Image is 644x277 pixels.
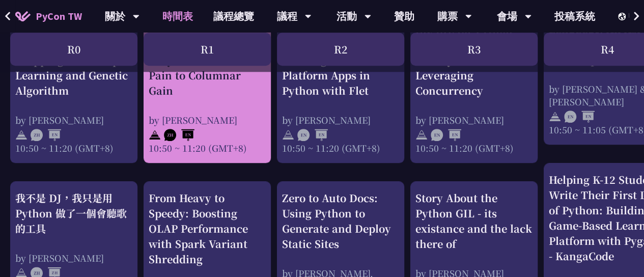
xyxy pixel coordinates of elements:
img: ENEN.5a408d1.svg [297,129,328,141]
a: Rediscovering Parquet in Python — From CSV Pain to Columnar Gain by [PERSON_NAME] 10:50 ~ 11:20 (... [149,6,266,154]
div: 10:50 ~ 11:20 (GMT+8) [282,142,399,154]
div: by [PERSON_NAME] [149,114,266,126]
div: 10:50 ~ 11:20 (GMT+8) [149,142,266,154]
a: Building Cross-Platform Apps in Python with Flet by [PERSON_NAME] 10:50 ~ 11:20 (GMT+8) [282,6,399,154]
img: svg+xml;base64,PHN2ZyB4bWxucz0iaHR0cDovL3d3dy53My5vcmcvMjAwMC9zdmciIHdpZHRoPSIyNCIgaGVpZ2h0PSIyNC... [282,129,294,141]
div: by [PERSON_NAME] [282,114,399,126]
div: Building Cross-Platform Apps in Python with Flet [282,52,399,98]
div: by [PERSON_NAME] [15,252,132,264]
div: by [PERSON_NAME] [15,114,132,126]
a: Text-Driven Image Cropping with Deep Learning and Genetic Algorithm by [PERSON_NAME] 10:50 ~ 11:2... [15,6,132,154]
img: Locale Icon [618,13,628,20]
a: An Introduction to the GIL for Python Beginners: Disabling It in Python 3.13 and Leveraging Concu... [415,6,533,154]
div: by [PERSON_NAME] [415,114,533,126]
img: ZHEN.371966e.svg [31,129,61,141]
div: R1 [144,33,271,66]
div: R3 [410,33,538,66]
div: R2 [277,33,404,66]
img: ZHEN.371966e.svg [164,129,194,141]
div: 我不是 DJ，我只是用 Python 做了一個會聽歌的工具 [15,190,132,236]
img: svg+xml;base64,PHN2ZyB4bWxucz0iaHR0cDovL3d3dy53My5vcmcvMjAwMC9zdmciIHdpZHRoPSIyNCIgaGVpZ2h0PSIyNC... [415,129,428,141]
img: svg+xml;base64,PHN2ZyB4bWxucz0iaHR0cDovL3d3dy53My5vcmcvMjAwMC9zdmciIHdpZHRoPSIyNCIgaGVpZ2h0PSIyNC... [149,129,161,141]
img: ENEN.5a408d1.svg [431,129,461,141]
img: svg+xml;base64,PHN2ZyB4bWxucz0iaHR0cDovL3d3dy53My5vcmcvMjAwMC9zdmciIHdpZHRoPSIyNCIgaGVpZ2h0PSIyNC... [549,110,561,123]
div: From Heavy to Speedy: Boosting OLAP Performance with Spark Variant Shredding [149,190,266,267]
a: PyCon TW [5,4,92,29]
img: svg+xml;base64,PHN2ZyB4bWxucz0iaHR0cDovL3d3dy53My5vcmcvMjAwMC9zdmciIHdpZHRoPSIyNCIgaGVpZ2h0PSIyNC... [15,129,27,141]
div: Zero to Auto Docs: Using Python to Generate and Deploy Static Sites [282,190,399,252]
div: Story About the Python GIL - its existance and the lack there of [415,190,533,252]
div: R0 [10,33,137,66]
div: 10:50 ~ 11:20 (GMT+8) [15,142,132,154]
div: 10:50 ~ 11:20 (GMT+8) [415,142,533,154]
img: Home icon of PyCon TW 2025 [15,11,31,21]
span: PyCon TW [36,9,82,24]
img: ENEN.5a408d1.svg [564,110,595,123]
